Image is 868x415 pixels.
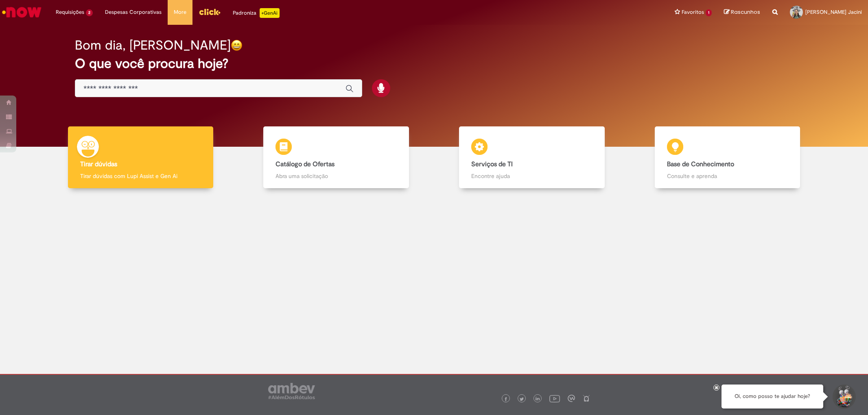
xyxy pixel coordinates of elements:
span: 2 [86,9,93,16]
a: Serviços de TI Encontre ajuda [434,126,630,189]
span: Rascunhos [731,8,760,16]
img: logo_footer_ambev_rotulo_gray.png [268,383,315,399]
button: Iniciar Conversa de Suporte [831,385,856,409]
img: happy-face.png [231,39,243,51]
p: Tirar dúvidas com Lupi Assist e Gen Ai [80,172,201,180]
a: Base de Conhecimento Consulte e aprenda [630,126,825,189]
span: More [174,8,186,16]
img: logo_footer_facebook.png [504,397,508,401]
span: Favoritos [682,8,704,16]
span: Despesas Corporativas [105,8,162,16]
span: [PERSON_NAME] Jacini [805,9,862,15]
b: Base de Conhecimento [667,160,734,168]
img: logo_footer_naosei.png [583,395,590,402]
h2: Bom dia, [PERSON_NAME] [75,38,231,52]
img: logo_footer_youtube.png [549,393,560,404]
a: Tirar dúvidas Tirar dúvidas com Lupi Assist e Gen Ai [43,126,238,189]
img: logo_footer_twitter.png [520,397,524,401]
div: Oi, como posso te ajudar hoje? [722,385,823,408]
b: Tirar dúvidas [80,160,117,168]
p: +GenAi [260,8,280,18]
span: 1 [706,9,712,16]
div: Padroniza [233,8,280,18]
span: Requisições [56,8,84,16]
b: Catálogo de Ofertas [275,160,335,168]
h2: O que você procura hoje? [75,56,793,71]
b: Serviços de TI [471,160,513,168]
a: Catálogo de Ofertas Abra uma solicitação [238,126,434,189]
img: click_logo_yellow_360x200.png [199,6,221,18]
a: Rascunhos [724,9,760,16]
img: ServiceNow [1,4,43,20]
p: Abra uma solicitação [275,172,396,180]
img: logo_footer_linkedin.png [536,397,540,402]
p: Consulte e aprenda [667,172,788,180]
p: Encontre ajuda [471,172,592,180]
img: logo_footer_workplace.png [568,395,575,402]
